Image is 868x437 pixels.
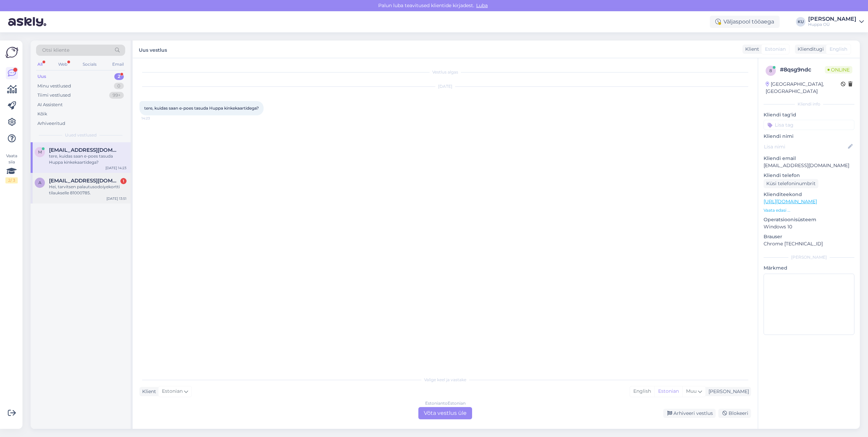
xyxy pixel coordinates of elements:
span: a [38,180,41,185]
div: 2 [114,73,124,80]
span: Muu [686,388,697,394]
div: Vestlus algas [139,69,751,75]
p: Kliendi telefon [764,172,854,179]
p: Märkmed [764,264,854,272]
div: KU [796,17,805,27]
p: Kliendi email [764,155,854,162]
div: Web [57,60,69,69]
div: Väljaspool tööaega [710,16,780,28]
div: Klient [742,46,759,53]
div: Vaata siia [5,153,18,183]
span: English [830,46,847,53]
span: Otsi kliente [42,47,69,54]
span: mariskivi@gmail.com [49,147,120,153]
p: Brauser [764,233,854,240]
p: Kliendi nimi [764,133,854,140]
div: [DATE] 13:51 [106,196,127,201]
span: Online [825,66,852,74]
span: aan.lein@gmail.com [49,178,120,184]
p: Chrome [TECHNICAL_ID] [764,240,854,247]
span: Uued vestlused [65,132,97,138]
div: 2 / 3 [5,177,18,183]
img: Askly Logo [5,46,18,59]
div: Arhiveeritud [37,120,65,127]
input: Lisa tag [764,120,854,130]
span: Estonian [162,388,183,395]
div: Klient [139,388,156,395]
a: [PERSON_NAME]Huppa OÜ [808,16,864,27]
div: Võta vestlus üle [418,407,472,419]
div: Tiimi vestlused [37,92,71,99]
span: Estonian [765,46,786,53]
div: 1 [120,178,127,184]
p: Operatsioonisüsteem [764,216,854,223]
p: Windows 10 [764,223,854,230]
div: Blokeeri [718,409,751,418]
div: [GEOGRAPHIC_DATA], [GEOGRAPHIC_DATA] [766,81,841,95]
span: tere, kuidas saan e-poes tasuda Huppa kinkekaartidega? [144,106,259,111]
div: English [630,386,654,396]
div: Huppa OÜ [808,22,856,27]
div: Valige keel ja vastake [139,377,751,383]
div: [PERSON_NAME] [706,388,749,395]
span: m [38,149,42,155]
span: 8 [769,68,772,73]
div: All [36,60,44,69]
div: [DATE] [139,83,751,90]
p: Klienditeekond [764,191,854,198]
div: AI Assistent [37,101,63,108]
div: Klienditugi [795,46,824,53]
div: Hei, tarvitsen palautusodoiyekortti tilaukselle 81000785. [49,184,127,196]
div: Email [111,60,125,69]
p: [EMAIL_ADDRESS][DOMAIN_NAME] [764,162,854,169]
span: 14:23 [141,116,167,121]
div: 0 [114,83,124,90]
p: Kliendi tag'id [764,111,854,118]
div: Estonian [654,386,682,396]
div: Arhiveeri vestlus [663,409,716,418]
div: 99+ [109,92,124,99]
span: Luba [474,2,490,9]
div: tere, kuidas saan e-poes tasuda Huppa kinkekaartidega? [49,153,127,165]
div: Kliendi info [764,101,854,107]
div: Kõik [37,111,47,117]
label: Uus vestlus [139,45,167,54]
div: Estonian to Estonian [425,400,466,406]
div: [PERSON_NAME] [808,16,856,22]
p: Vaata edasi ... [764,207,854,213]
div: Socials [81,60,98,69]
div: Minu vestlused [37,83,71,90]
div: [DATE] 14:23 [105,165,127,171]
div: Uus [37,73,46,80]
div: Küsi telefoninumbrit [764,179,818,188]
div: [PERSON_NAME] [764,254,854,260]
div: # 8qsg9ndc [780,66,825,74]
input: Lisa nimi [764,143,847,150]
a: [URL][DOMAIN_NAME] [764,198,817,205]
